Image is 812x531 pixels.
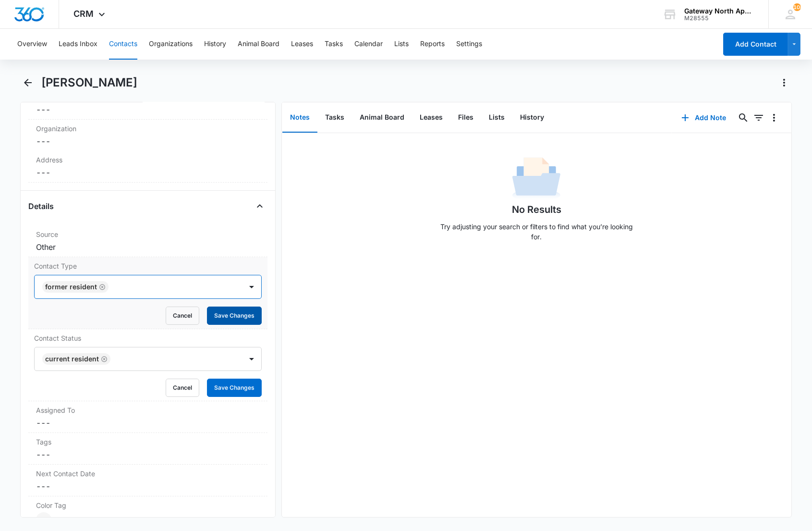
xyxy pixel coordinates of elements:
[36,469,259,479] label: Next Contact Date
[166,307,199,325] button: Cancel
[412,103,450,133] button: Leases
[723,33,788,56] button: Add Contact
[99,356,108,362] div: Remove Current Resident
[36,481,259,492] dd: ---
[17,29,47,60] button: Overview
[36,405,259,415] label: Assigned To
[354,29,383,60] button: Calendar
[793,3,801,11] span: 108
[776,75,792,90] button: Actions
[325,29,343,60] button: Tasks
[28,433,267,465] div: Tags---
[59,29,97,60] button: Leads Inbox
[28,401,267,433] div: Assigned To---
[28,200,54,212] h4: Details
[34,333,261,343] label: Contact Status
[766,110,782,125] button: Overflow Menu
[36,104,259,115] dd: ---
[149,29,193,60] button: Organizations
[28,120,267,151] div: Organization---
[36,155,259,165] label: Address
[97,284,106,290] div: Remove Former Resident
[512,202,561,217] h1: No Results
[751,110,766,125] button: Filters
[736,110,751,125] button: Search...
[512,154,560,202] img: No Data
[450,103,481,133] button: Files
[41,75,137,90] h1: [PERSON_NAME]
[481,103,512,133] button: Lists
[420,29,445,60] button: Reports
[672,106,736,129] button: Add Note
[36,136,259,147] dd: ---
[207,379,262,397] button: Save Changes
[291,29,313,60] button: Leases
[36,123,259,134] label: Organization
[252,198,267,214] button: Close
[36,417,259,429] dd: ---
[352,103,412,133] button: Animal Board
[684,15,754,22] div: account id
[28,151,267,183] div: Address---
[36,241,259,253] dd: Other
[36,167,259,178] dd: ---
[28,465,267,496] div: Next Contact Date---
[394,29,409,60] button: Lists
[28,225,267,257] div: SourceOther
[36,500,259,510] label: Color Tag
[20,75,35,90] button: Back
[45,356,99,362] div: Current Resident
[317,103,352,133] button: Tasks
[456,29,482,60] button: Settings
[238,29,279,60] button: Animal Board
[73,9,94,19] span: CRM
[34,261,261,271] label: Contact Type
[204,29,226,60] button: History
[282,103,317,133] button: Notes
[207,307,262,325] button: Save Changes
[436,222,637,242] p: Try adjusting your search or filters to find what you’re looking for.
[36,229,259,239] label: Source
[109,29,137,60] button: Contacts
[36,449,259,460] dd: ---
[166,379,199,397] button: Cancel
[793,3,801,11] div: notifications count
[36,437,259,447] label: Tags
[28,88,267,120] div: Email---
[45,284,97,290] div: Former Resident
[684,7,754,15] div: account name
[512,103,552,133] button: History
